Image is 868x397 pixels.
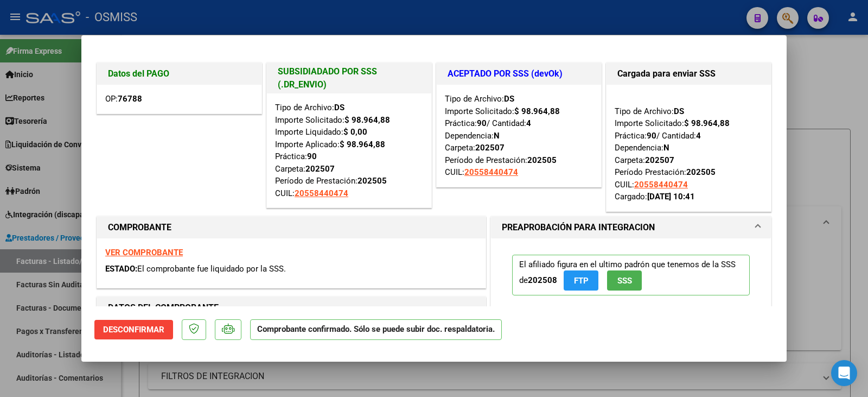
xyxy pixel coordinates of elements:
[464,167,518,177] span: 20558440474
[607,270,642,291] button: SSS
[502,221,655,234] h1: PREAPROBACIÓN PARA INTEGRACION
[445,93,593,179] div: Tipo de Archivo: Importe Solicitado: Práctica: / Cantidad: Dependencia: Carpeta: Período de Prest...
[137,264,286,274] span: El comprobante fue liquidado por la SSS.
[512,255,750,295] p: El afiliado figura en el ultimo padrón que tenemos de la SSS de
[696,131,701,141] strong: 4
[358,176,387,186] strong: 202505
[647,131,656,141] strong: 90
[574,276,589,286] span: FTP
[514,106,560,116] strong: $ 98.964,88
[275,102,423,199] div: Tipo de Archivo: Importe Solicitado: Importe Liquidado: Importe Aplicado: Práctica: Carpeta: Perí...
[103,325,164,335] span: Desconfirmar
[334,103,344,112] strong: DS
[684,118,730,128] strong: $ 98.964,88
[475,143,505,153] strong: 202507
[448,67,590,80] h1: ACEPTADO POR SSS (devOk)
[340,140,385,149] strong: $ 98.964,88
[617,276,632,286] span: SSS
[307,152,317,161] strong: 90
[278,65,420,91] h1: SUBSIDIADADO POR SSS (.DR_ENVIO)
[477,118,487,128] strong: 90
[305,164,335,174] strong: 202507
[564,270,598,291] button: FTP
[617,67,760,80] h1: Cargada para enviar SSS
[108,67,251,80] h1: Datos del PAGO
[344,115,390,125] strong: $ 98.964,88
[118,94,142,104] strong: 76788
[645,155,674,165] strong: 202507
[108,222,171,232] strong: COMPROBANTE
[108,303,219,313] strong: DATOS DEL COMPROBANTE
[105,264,137,274] span: ESTADO:
[105,248,183,257] a: VER COMPROBANTE
[94,320,173,339] button: Desconfirmar
[615,93,763,203] div: Tipo de Archivo: Importe Solicitado: Práctica: / Cantidad: Dependencia: Carpeta: Período Prestaci...
[504,94,514,104] strong: DS
[491,217,771,238] mat-expansion-panel-header: PREAPROBACIÓN PARA INTEGRACION
[831,360,857,386] div: Open Intercom Messenger
[686,167,716,177] strong: 202505
[250,319,502,341] p: Comprobante confirmado. Sólo se puede subir doc. respaldatoria.
[663,143,669,153] strong: N
[647,192,695,201] strong: [DATE] 10:41
[526,118,531,128] strong: 4
[528,275,557,285] strong: 202508
[295,188,348,198] span: 20558440474
[105,94,142,104] span: OP:
[494,131,500,141] strong: N
[343,127,367,137] strong: $ 0,00
[674,106,684,116] strong: DS
[527,155,557,165] strong: 202505
[634,180,688,190] span: 20558440474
